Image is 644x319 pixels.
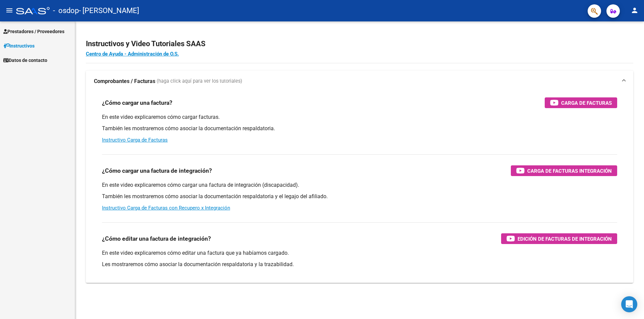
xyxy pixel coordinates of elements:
h2: Instructivos y Video Tutoriales SAAS [86,37,633,50]
span: Edición de Facturas de integración [518,235,612,243]
span: Carga de Facturas Integración [527,167,612,175]
span: Datos de contacto [3,57,47,64]
p: También les mostraremos cómo asociar la documentación respaldatoria. [102,125,617,132]
mat-icon: menu [5,6,13,14]
p: En este video explicaremos cómo editar una factura que ya habíamos cargado. [102,249,617,257]
h3: ¿Cómo cargar una factura? [102,98,172,107]
button: Edición de Facturas de integración [501,233,617,244]
span: (haga click aquí para ver los tutoriales) [157,78,242,85]
span: Carga de Facturas [561,99,612,107]
strong: Comprobantes / Facturas [94,78,155,85]
h3: ¿Cómo editar una factura de integración? [102,234,211,243]
mat-expansion-panel-header: Comprobantes / Facturas (haga click aquí para ver los tutoriales) [86,71,633,92]
a: Centro de Ayuda - Administración de O.S. [86,51,179,57]
a: Instructivo Carga de Facturas [102,137,168,143]
span: Instructivos [3,42,35,50]
p: En este video explicaremos cómo cargar facturas. [102,113,617,121]
p: También les mostraremos cómo asociar la documentación respaldatoria y el legajo del afiliado. [102,193,617,200]
span: - osdop [53,3,79,18]
button: Carga de Facturas Integración [511,165,617,176]
p: En este video explicaremos cómo cargar una factura de integración (discapacidad). [102,181,617,189]
div: Comprobantes / Facturas (haga click aquí para ver los tutoriales) [86,92,633,283]
mat-icon: person [631,6,639,14]
a: Instructivo Carga de Facturas con Recupero x Integración [102,205,230,211]
h3: ¿Cómo cargar una factura de integración? [102,166,212,175]
p: Les mostraremos cómo asociar la documentación respaldatoria y la trazabilidad. [102,261,617,268]
span: - [PERSON_NAME] [79,3,139,18]
span: Prestadores / Proveedores [3,28,64,35]
div: Open Intercom Messenger [621,296,637,312]
button: Carga de Facturas [545,97,617,108]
